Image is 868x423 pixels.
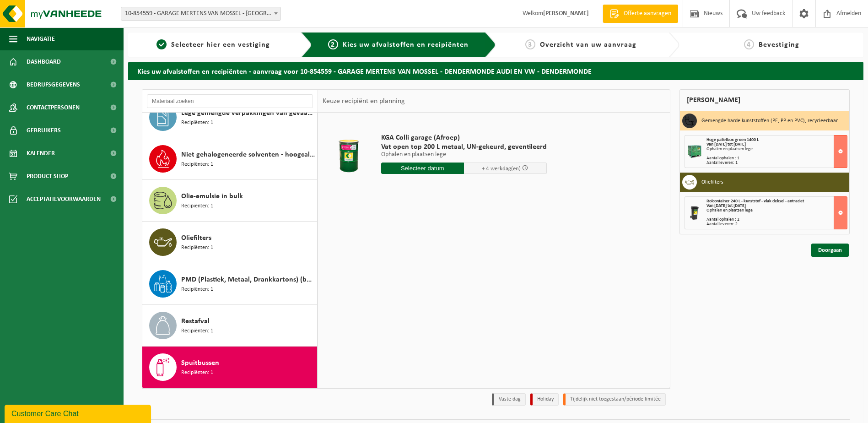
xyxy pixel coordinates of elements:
div: [PERSON_NAME] [679,89,850,111]
div: Aantal ophalen : 2 [706,217,847,222]
span: Lege gemengde verpakkingen van gevaarlijke stoffen [181,108,315,119]
button: PMD (Plastiek, Metaal, Drankkartons) (bedrijven) Recipiënten: 1 [142,263,318,305]
a: Offerte aanvragen [603,5,678,23]
span: Bevestiging [759,41,799,49]
span: 2 [328,39,338,49]
button: Olie-emulsie in bulk Recipiënten: 1 [142,180,318,222]
li: Holiday [530,393,559,406]
span: Kalender [27,142,55,165]
span: Acceptatievoorwaarden [27,188,101,211]
div: Keuze recipiënt en planning [318,90,410,113]
div: Aantal leveren: 2 [706,222,847,227]
span: Contactpersonen [27,96,80,119]
span: Offerte aanvragen [621,9,674,18]
strong: Van [DATE] tot [DATE] [706,142,746,147]
span: Recipiënten: 1 [181,160,213,169]
input: Materiaal zoeken [147,94,313,108]
span: Recipiënten: 1 [181,369,213,377]
div: Aantal ophalen : 1 [706,156,847,161]
a: 1Selecteer hier een vestiging [133,39,294,50]
div: Aantal leveren: 1 [706,161,847,165]
div: Ophalen en plaatsen lege [706,208,847,213]
span: Vat open top 200 L metaal, UN-gekeurd, geventileerd [381,142,547,152]
span: 10-854559 - GARAGE MERTENS VAN MOSSEL - DENDERMONDE AUDI EN VW - DENDERMONDE [121,7,280,20]
span: Gebruikers [27,119,61,142]
p: Ophalen en plaatsen lege [381,152,547,158]
h3: Oliefilters [701,175,723,190]
span: 1 [156,39,167,49]
span: PMD (Plastiek, Metaal, Drankkartons) (bedrijven) [181,274,315,285]
span: Oliefilters [181,233,211,244]
span: KGA Colli garage (Afroep) [381,133,547,142]
button: Oliefilters Recipiënten: 1 [142,222,318,263]
button: Niet gehalogeneerde solventen - hoogcalorisch in 200lt-vat Recipiënten: 1 [142,138,318,180]
a: Doorgaan [811,244,849,257]
iframe: chat widget [5,403,153,423]
span: Rolcontainer 240 L - kunststof - vlak deksel - antraciet [706,199,804,204]
span: 3 [525,39,535,49]
span: Kies uw afvalstoffen en recipiënten [343,41,469,49]
span: + 4 werkdag(en) [482,166,521,172]
li: Vaste dag [492,393,526,406]
span: 10-854559 - GARAGE MERTENS VAN MOSSEL - DENDERMONDE AUDI EN VW - DENDERMONDE [121,7,281,21]
li: Tijdelijk niet toegestaan/période limitée [563,393,666,406]
strong: Van [DATE] tot [DATE] [706,203,746,208]
span: Restafval [181,316,210,327]
button: Restafval Recipiënten: 1 [142,305,318,347]
span: Bedrijfsgegevens [27,73,80,96]
h2: Kies uw afvalstoffen en recipiënten - aanvraag voor 10-854559 - GARAGE MERTENS VAN MOSSEL - DENDE... [128,62,863,80]
span: Niet gehalogeneerde solventen - hoogcalorisch in 200lt-vat [181,149,315,160]
input: Selecteer datum [381,163,464,174]
button: Spuitbussen Recipiënten: 1 [142,347,318,388]
span: Selecteer hier een vestiging [171,41,270,49]
span: Recipiënten: 1 [181,244,213,252]
span: Overzicht van uw aanvraag [540,41,636,49]
span: Dashboard [27,50,61,73]
strong: [PERSON_NAME] [543,10,589,17]
span: Spuitbussen [181,358,219,369]
h3: Gemengde harde kunststoffen (PE, PP en PVC), recycleerbaar (industrieel) [701,114,842,128]
span: Recipiënten: 1 [181,119,213,127]
div: Ophalen en plaatsen lege [706,147,847,152]
span: Olie-emulsie in bulk [181,191,243,202]
span: Navigatie [27,27,55,50]
span: Product Shop [27,165,68,188]
span: Recipiënten: 1 [181,327,213,336]
button: Lege gemengde verpakkingen van gevaarlijke stoffen Recipiënten: 1 [142,97,318,138]
span: Hoge palletbox groen 1400 L [706,137,759,142]
span: Recipiënten: 1 [181,202,213,211]
span: 4 [744,39,754,49]
span: Recipiënten: 1 [181,285,213,294]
